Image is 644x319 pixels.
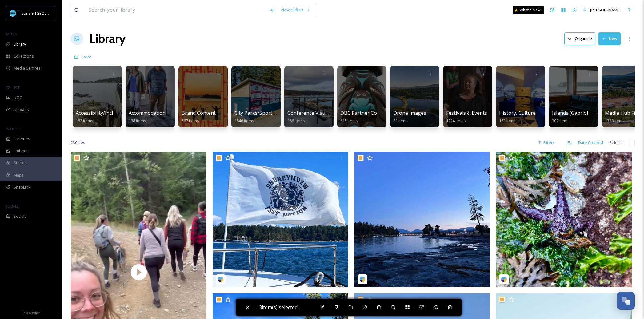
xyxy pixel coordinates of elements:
[617,292,635,310] button: Open Chat
[598,32,621,45] button: New
[14,160,27,166] span: Stories
[82,53,91,61] a: Root
[580,4,624,16] a: [PERSON_NAME]
[182,110,216,123] a: Brand Content567 items
[499,110,564,116] span: History, Culture & Shopping
[6,204,18,209] span: SOCIALS
[14,107,29,113] span: Uploads
[14,95,22,101] span: UGC
[575,137,606,149] div: Date Created
[609,140,626,146] span: Select all
[393,110,426,116] span: Drone Images
[14,41,26,47] span: Library
[14,65,41,71] span: Media Centres
[340,110,392,123] a: DBC Partner Contrent615 items
[278,4,314,16] a: View all files
[14,53,34,59] span: Collections
[359,276,366,282] img: snapsea-logo.png
[340,110,392,116] span: DBC Partner Contrent
[496,152,632,287] img: superkiwibird-18086717548715078.jpeg
[234,110,290,116] span: City Parks/Sport Images
[6,85,19,90] span: COLLECT
[605,118,625,123] span: 1328 items
[340,118,358,123] span: 615 items
[287,118,305,123] span: 166 items
[501,276,507,282] img: snapsea-logo.png
[14,184,30,190] span: SnapLink
[535,137,558,149] div: Filters
[393,118,409,123] span: 81 items
[22,309,40,316] a: Privacy Policy
[129,110,183,123] a: Accommodations by Biz168 items
[76,118,93,123] span: 182 items
[393,110,426,123] a: Drone Images81 items
[234,110,290,123] a: City Parks/Sport Images1846 items
[82,54,91,60] span: Root
[605,110,642,116] span: Media Hub Files
[354,152,490,287] img: superkiwibird-17846906652553309.jpeg
[287,110,332,116] span: Conference Visuals
[446,110,487,116] span: Festivals & Events
[76,110,128,123] a: Accessibility/Inclusivity182 items
[213,152,348,287] img: superkiwibird-18024865586534181.jpeg
[499,110,564,123] a: History, Culture & Shopping163 items
[605,110,642,123] a: Media Hub Files1328 items
[10,10,16,16] img: tourism_nanaimo_logo.jpeg
[71,140,85,146] span: 230 file s
[129,110,183,116] span: Accommodations by Biz
[499,118,517,123] span: 163 items
[129,118,146,123] span: 168 items
[85,3,266,17] input: Search your library
[552,118,570,123] span: 302 items
[14,136,30,142] span: Galleries
[182,110,216,116] span: Brand Content
[19,10,74,16] span: Tourism [GEOGRAPHIC_DATA]
[218,276,224,282] img: snapsea-logo.png
[564,32,595,45] button: Organise
[76,110,128,116] span: Accessibility/Inclusivity
[256,304,298,311] span: 13 item(s) selected.
[14,172,24,178] span: Maps
[6,126,20,131] span: WIDGETS
[89,30,126,48] a: Library
[14,148,29,154] span: Embeds
[446,118,466,123] span: 1224 items
[590,7,621,13] span: [PERSON_NAME]
[234,118,254,123] span: 1846 items
[287,110,332,123] a: Conference Visuals166 items
[446,110,487,123] a: Festivals & Events1224 items
[14,213,26,219] span: Socials
[22,311,40,315] span: Privacy Policy
[513,6,544,14] a: What's New
[6,32,17,36] span: MEDIA
[182,118,199,123] span: 567 items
